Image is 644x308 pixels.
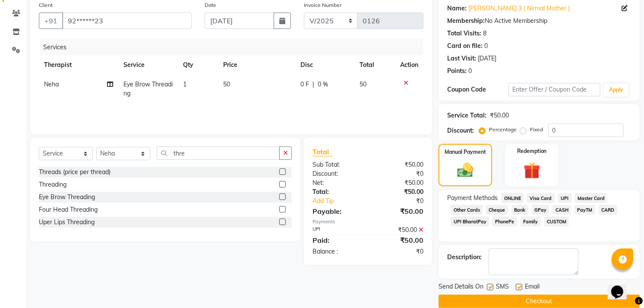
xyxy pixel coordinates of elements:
div: Paid: [306,235,368,245]
span: Payment Methods [447,194,498,203]
div: No Active Membership [447,16,631,25]
span: CASH [552,205,571,215]
label: Invoice Number [304,1,341,9]
div: Total: [306,187,368,197]
span: PhonePe [492,216,517,226]
span: UPI BharatPay [451,216,489,226]
div: Last Visit: [447,54,476,63]
span: PayTM [575,205,595,215]
div: Card on file: [447,41,483,51]
div: Eye Brow Threading [39,193,95,202]
div: 0 [484,41,488,51]
span: Master Card [575,193,608,203]
img: _gift.svg [518,160,546,181]
div: [DATE] [478,54,496,63]
div: ₹0 [368,169,430,178]
div: ₹0 [379,197,430,206]
div: Services [40,39,430,55]
span: | [313,80,314,89]
div: Name: [447,4,467,13]
img: _cash.svg [452,161,478,179]
th: Disc [295,55,354,75]
th: Service [118,55,178,75]
button: Checkout [439,295,640,308]
div: Points: [447,67,467,76]
div: Payable: [306,206,368,216]
label: Redemption [517,147,547,155]
a: Add Tip [306,197,379,206]
th: Price [218,55,295,75]
div: ₹50.00 [368,178,430,187]
div: UPI [306,225,368,235]
th: Qty [178,55,218,75]
div: 0 [468,67,472,76]
span: UPI [558,193,571,203]
button: Apply [604,83,628,96]
span: Send Details On [439,282,483,293]
div: ₹50.00 [368,160,430,169]
div: Uper Lips Threading [39,218,95,227]
div: Balance : [306,247,368,256]
span: Visa Card [527,193,555,203]
th: Action [395,55,423,75]
input: Enter Offer / Coupon Code [508,83,600,96]
span: ONLINE [501,193,524,203]
div: Discount: [447,126,474,135]
div: Membership: [447,16,485,25]
span: 50 [223,80,230,88]
label: Fixed [530,126,543,133]
iframe: chat widget [608,273,635,299]
span: Other Cards [451,205,483,215]
div: Description: [447,253,482,262]
div: Discount: [306,169,368,178]
label: Percentage [489,126,517,133]
span: GPay [532,205,549,215]
span: SMS [496,282,509,293]
div: ₹50.00 [368,187,430,197]
th: Total [354,55,395,75]
div: Threading [39,180,66,189]
div: Four Head Threading [39,205,98,214]
div: ₹50.00 [368,206,430,216]
th: Therapist [39,55,118,75]
label: Manual Payment [445,148,486,156]
label: Client [39,1,53,9]
div: ₹50.00 [368,235,430,245]
div: ₹50.00 [368,225,430,235]
div: ₹0 [368,247,430,256]
div: Total Visits: [447,29,481,38]
button: +91 [39,13,63,29]
span: Cheque [486,205,508,215]
span: 1 [183,80,186,88]
a: [PERSON_NAME] 3 ( Nirmal Mother ) [468,4,570,13]
span: 0 F [300,80,309,89]
div: Net: [306,178,368,187]
div: Sub Total: [306,160,368,169]
span: Total [313,147,332,156]
label: Date [205,1,216,9]
span: Bank [511,205,528,215]
div: Service Total: [447,111,486,120]
div: 8 [483,29,486,38]
input: Search by Name/Mobile/Email/Code [62,13,192,29]
span: Eye Brow Threading [123,80,173,97]
span: Neha [44,80,59,88]
span: 0 % [318,80,328,89]
span: CUSTOM [544,216,569,226]
span: 50 [360,80,366,88]
div: Threads (price per thread) [39,168,110,177]
span: CARD [599,205,617,215]
input: Search or Scan [157,146,280,160]
div: ₹50.00 [490,111,509,120]
div: Payments [313,218,423,225]
span: Email [525,282,540,293]
div: Coupon Code [447,85,508,94]
span: Family [521,216,541,226]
